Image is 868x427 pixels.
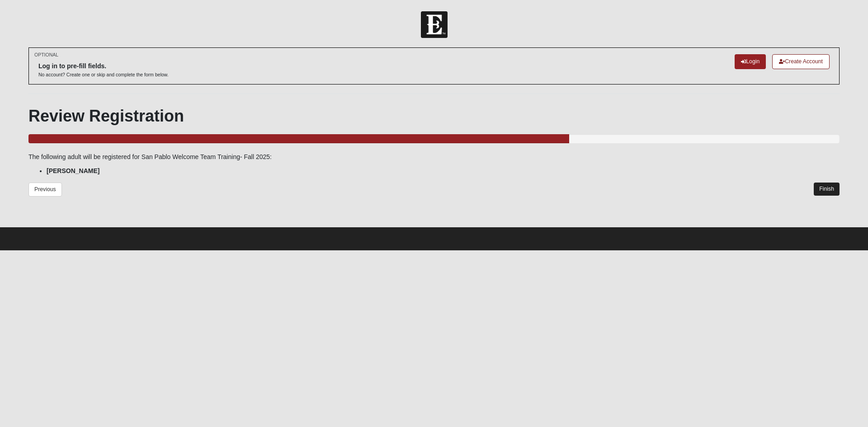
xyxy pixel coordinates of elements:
small: OPTIONAL [34,52,58,58]
p: The following adult will be registered for San Pablo Welcome Team Training- Fall 2025: [28,152,840,162]
a: Create Account [772,54,830,69]
a: Login [735,54,766,69]
h1: Review Registration [28,106,840,126]
a: Finish [814,183,840,196]
h6: Log in to pre-fill fields. [38,62,169,70]
img: Church of Eleven22 Logo [421,11,448,38]
a: Previous [28,183,62,197]
strong: [PERSON_NAME] [47,167,99,174]
p: No account? Create one or skip and complete the form below. [38,71,169,78]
